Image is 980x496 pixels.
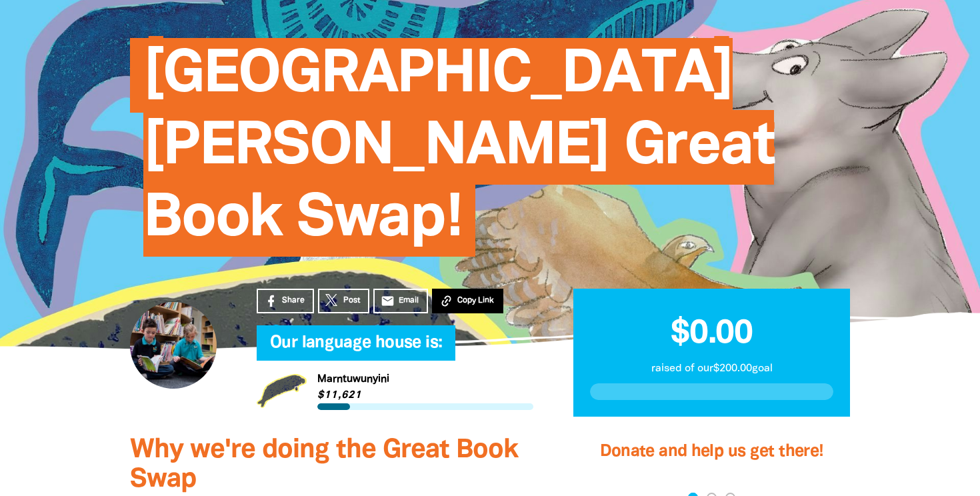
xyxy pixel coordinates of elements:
[399,295,419,307] span: Email
[143,48,774,257] span: [GEOGRAPHIC_DATA][PERSON_NAME] Great Book Swap!
[270,335,442,361] span: Our language house is:
[257,347,533,355] h6: My Team
[590,361,833,377] p: raised of our $200.00 goal
[671,319,753,349] span: $0.00
[318,289,369,313] a: Post
[432,289,503,313] button: Copy Link
[457,295,494,307] span: Copy Link
[600,444,824,459] span: Donate and help us get there!
[381,294,395,308] i: email
[373,289,428,313] a: emailEmail
[130,438,518,492] span: Why we're doing the Great Book Swap
[343,295,360,307] span: Post
[282,295,305,307] span: Share
[257,289,314,313] a: Share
